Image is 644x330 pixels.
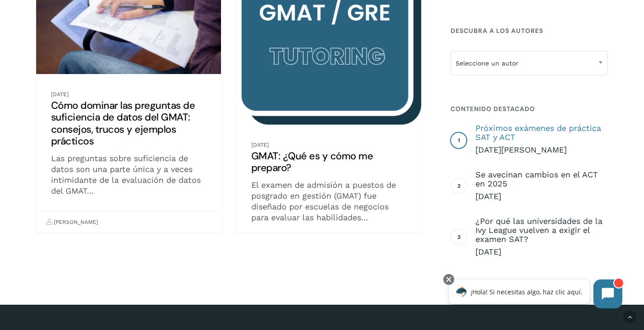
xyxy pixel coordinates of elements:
font: ¿Por qué las universidades de la Ivy League vuelven a exigir el examen SAT? [475,216,602,244]
span: Seleccione un autor [451,51,608,75]
a: ¿Por qué las universidades de la Ivy League vuelven a exigir el examen SAT? [DATE] [475,217,608,257]
font: Contenido destacado [451,105,535,113]
a: [PERSON_NAME] [46,214,98,229]
font: [PERSON_NAME] [54,219,98,225]
font: Próximos exámenes de práctica SAT y ACT [475,123,601,142]
iframe: Chatbot [439,272,631,317]
font: [DATE] [475,247,501,256]
font: [DATE][PERSON_NAME] [475,145,567,154]
a: Próximos exámenes de práctica SAT y ACT [DATE][PERSON_NAME] [475,124,608,155]
font: Seleccione un autor [456,60,518,67]
font: Se avecinan cambios en el ACT en 2025 [475,170,598,188]
a: Se avecinan cambios en el ACT en 2025 [DATE] [475,170,608,202]
font: [DATE] [475,191,501,201]
font: Descubra a los autores [451,27,543,35]
span: Seleccione un autor [451,54,607,73]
